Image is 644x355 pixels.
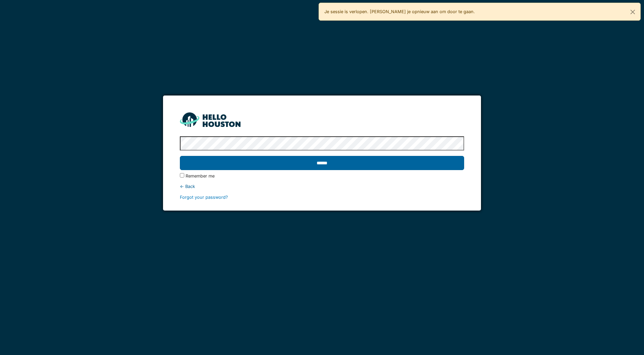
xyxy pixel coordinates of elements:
[625,3,640,21] button: Close
[180,112,240,127] img: HH_line-BYnF2_Hg.png
[180,183,464,190] div: ← Back
[319,3,641,21] div: Je sessie is verlopen. [PERSON_NAME] je opnieuw aan om door te gaan.
[180,195,228,200] a: Forgot your password?
[186,173,215,179] label: Remember me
